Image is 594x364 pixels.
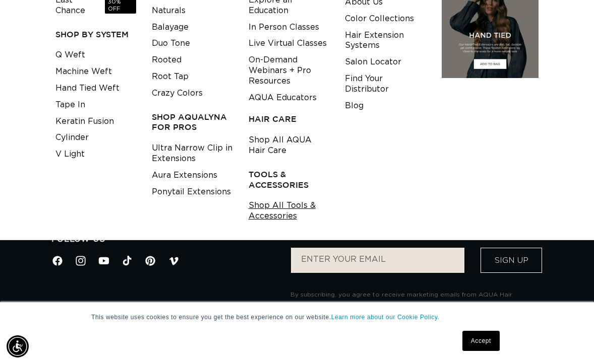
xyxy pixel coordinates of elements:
a: Color Collections [345,11,414,27]
a: Ponytail Extensions [152,184,231,200]
a: Hand Tied Weft [55,80,120,97]
a: Live Virtual Classes [249,35,327,52]
a: On-Demand Webinars + Pro Resources [249,52,329,89]
a: In Person Classes [249,19,319,36]
a: Blog [345,98,364,114]
p: By subscribing, you agree to receive marketing emails from AQUA Hair Extensions. You may unsubscr... [290,289,543,322]
a: Hair Extension Systems [345,27,426,54]
h3: TOOLS & ACCESSORIES [249,169,329,190]
a: Find Your Distributor [345,70,426,98]
a: Keratin Fusion [55,113,114,130]
input: ENTER YOUR EMAIL [291,248,464,273]
a: Shop All Tools & Accessories [249,197,329,225]
div: Accessibility Menu [7,335,29,357]
a: Ultra Narrow Clip in Extensions [152,140,232,167]
h3: SHOP BY SYSTEM [55,29,136,40]
a: Rooted [152,52,182,68]
h3: Shop AquaLyna for Pros [152,112,232,133]
a: Duo Tone [152,35,190,52]
a: Accept [462,331,500,351]
iframe: Chat Widget [544,316,594,364]
a: Learn more about our Cookie Policy. [331,314,440,321]
a: Machine Weft [55,63,112,80]
button: Sign Up [481,248,542,273]
a: AQUA Educators [249,90,317,106]
a: Salon Locator [345,54,401,70]
a: V Light [55,146,85,163]
a: Crazy Colors [152,85,203,102]
a: Tape In [55,97,85,113]
h3: HAIR CARE [249,114,329,124]
p: This website uses cookies to ensure you get the best experience on our website. [91,313,503,322]
a: Cylinder [55,129,89,146]
a: Balayage [152,19,189,36]
a: Q Weft [55,47,85,63]
a: Aura Extensions [152,167,217,184]
a: Naturals [152,3,186,19]
a: Root Tap [152,68,189,85]
a: Shop All AQUA Hair Care [249,132,329,159]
